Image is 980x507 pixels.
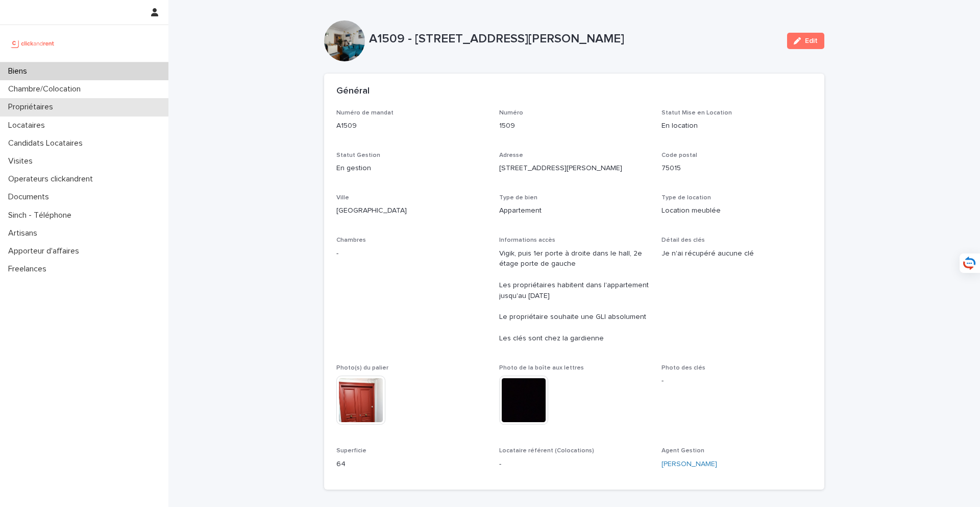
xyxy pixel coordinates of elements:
p: A1509 - [STREET_ADDRESS][PERSON_NAME] [369,32,779,47]
span: Photo des clés [661,365,705,371]
span: Locataire référent (Colocations) [499,448,594,454]
span: Agent Gestion [661,448,704,454]
p: Documents [4,192,57,202]
span: Photo de la boîte aux lettres [499,365,584,371]
p: [STREET_ADDRESS][PERSON_NAME] [499,163,650,174]
span: Photo(s) du palier [336,365,388,371]
span: Type de bien [499,195,537,201]
span: Superficie [336,448,366,454]
p: Chambre/Colocation [4,84,89,94]
span: Type de location [661,195,711,201]
p: - [661,376,812,386]
p: Appartement [499,205,650,216]
p: Freelances [4,264,55,274]
p: Vigik, puis 1er porte à droite dans le hall, 2e étage porte de gauche Les propriétaires habitent ... [499,248,650,344]
button: Edit [787,33,824,49]
p: Biens [4,66,35,76]
p: Apporteur d'affaires [4,246,87,256]
p: 75015 [661,163,812,174]
span: Adresse [499,152,523,158]
span: Code postal [661,152,697,158]
p: Propriétaires [4,102,61,112]
p: Je n'ai récupéré aucune clé [661,248,812,259]
h2: Général [336,86,370,97]
p: Operateurs clickandrent [4,174,101,184]
p: Artisans [4,228,45,238]
p: En location [661,121,812,131]
p: En gestion [336,163,487,174]
p: - [499,459,650,470]
p: 1509 [499,121,650,131]
span: Numéro de mandat [336,110,394,116]
p: Sinch - Téléphone [4,211,80,220]
span: Ville [336,195,349,201]
span: Numéro [499,110,523,116]
p: - [336,248,487,259]
p: Location meublée [661,205,812,216]
span: Edit [805,37,818,44]
p: Locataires [4,121,53,130]
p: [GEOGRAPHIC_DATA] [336,205,487,216]
span: Détail des clés [661,237,705,243]
span: Chambres [336,237,366,243]
p: Visites [4,156,41,166]
p: Candidats Locataires [4,139,91,148]
span: Statut Mise en Location [661,110,732,116]
span: Informations accès [499,237,555,243]
a: [PERSON_NAME] [661,459,717,470]
p: 64 [336,459,487,470]
p: A1509 [336,121,487,131]
img: UCB0brd3T0yccxBKYDjQ [8,33,58,54]
span: Statut Gestion [336,152,380,158]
